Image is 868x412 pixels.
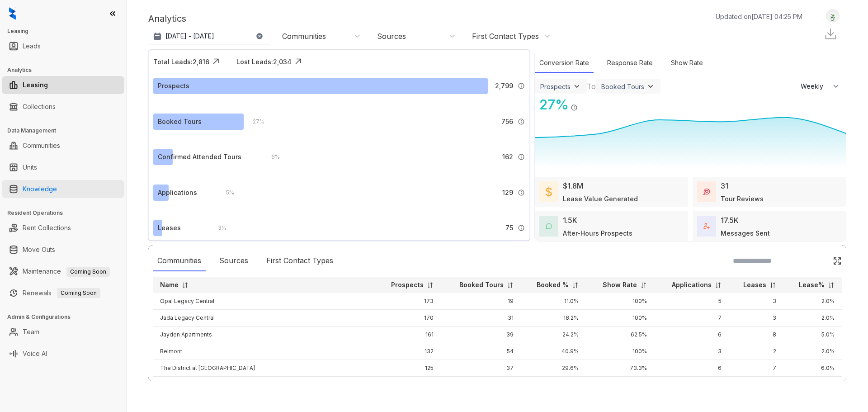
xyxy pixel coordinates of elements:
span: Weekly [801,82,828,91]
a: Units [23,158,37,176]
div: Total Leads: 2,816 [153,57,209,66]
p: Show Rate [603,280,637,289]
h3: Data Management [7,127,126,135]
h3: Leasing [7,27,126,35]
div: 17.5K [721,215,739,226]
div: Sources [377,31,406,41]
img: logo [9,7,16,20]
button: Weekly [795,78,846,95]
td: 2.0% [783,293,842,310]
span: 756 [501,117,513,127]
img: Info [571,104,578,111]
td: 5.0% [783,327,842,343]
button: [DATE] - [DATE] [148,28,270,44]
img: Click Icon [292,55,305,68]
li: Leads [2,37,124,55]
div: 3 % [209,223,226,233]
img: ViewFilterArrow [572,82,581,91]
img: TourReviews [703,189,710,195]
td: The District at [GEOGRAPHIC_DATA] [153,360,375,377]
li: Maintenance [2,262,124,280]
img: Click Icon [209,55,223,68]
a: Leasing [23,76,48,94]
div: First Contact Types [262,251,338,271]
td: 3 [729,293,784,310]
p: Booked Tours [459,280,504,289]
td: 73.3% [586,360,654,377]
div: 6 % [262,152,280,162]
div: 5 % [217,188,234,198]
span: Coming Soon [66,267,110,277]
td: 6 [654,327,729,343]
div: Lease Value Generated [563,194,638,204]
li: Renewals [2,284,124,302]
div: 1.5K [563,215,577,226]
img: sorting [640,282,647,289]
img: Info [518,224,525,232]
td: 100% [586,310,654,327]
img: sorting [715,282,722,289]
div: Communities [153,251,206,271]
div: Lost Leads: 2,034 [236,57,292,66]
td: 170 [375,310,441,327]
td: 173 [375,293,441,310]
span: Coming Soon [57,288,100,298]
div: 27 % [535,95,569,115]
img: sorting [182,282,189,289]
p: Analytics [148,12,186,25]
td: 6.0% [783,360,842,377]
td: Opal Legacy Central [153,293,375,310]
p: Applications [672,280,712,289]
a: Leads [23,37,41,55]
a: Collections [23,98,56,116]
img: TotalFum [703,223,710,229]
td: 54 [441,343,520,360]
li: Rent Collections [2,219,124,237]
td: 40.9% [521,343,586,360]
li: Move Outs [2,241,124,259]
td: 161 [375,327,441,343]
img: Download [824,27,837,41]
td: 31 [441,377,520,393]
a: RenewalsComing Soon [23,284,100,302]
img: Info [518,82,525,90]
p: Booked % [537,280,569,289]
img: Info [518,153,525,161]
img: sorting [769,282,776,289]
td: 5 [654,293,729,310]
td: 37 [441,360,520,377]
img: UserAvatar [826,11,839,21]
td: 4.0% [783,377,842,393]
td: 2.0% [783,310,842,327]
td: 2.0% [783,343,842,360]
td: Jayden Apartments [153,327,375,343]
li: Team [2,323,124,341]
td: Belmont [153,343,375,360]
td: 125 [375,360,441,377]
h3: Analytics [7,66,126,74]
li: Leasing [2,76,124,94]
td: 100% [586,343,654,360]
td: 18.2% [521,310,586,327]
img: sorting [828,282,835,289]
p: Name [160,280,179,289]
div: 31 [721,180,728,191]
td: 0% [586,377,654,393]
li: Knowledge [2,180,124,198]
td: 31 [441,310,520,327]
li: Voice AI [2,345,124,363]
div: Messages Sent [721,228,770,238]
div: After-Hours Prospects [563,228,632,238]
div: Tour Reviews [721,194,764,204]
td: 3 [729,310,784,327]
div: Booked Tours [601,83,644,90]
p: Prospects [391,280,424,289]
img: sorting [507,282,514,289]
h3: Resident Operations [7,209,126,217]
div: Communities [282,31,326,41]
h3: Admin & Configurations [7,313,126,321]
div: Prospects [158,81,189,91]
img: Info [518,118,525,125]
td: 24.2% [521,327,586,343]
td: 2 [729,343,784,360]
